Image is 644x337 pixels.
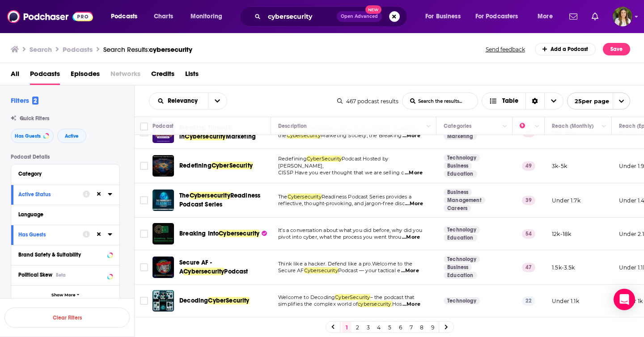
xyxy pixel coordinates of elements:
a: Add a Podcast [535,43,596,55]
a: Management [444,197,485,204]
a: Show notifications dropdown [566,9,581,24]
span: 2 [32,97,38,105]
span: simplifies the complex world of [278,301,358,307]
a: Education [444,272,477,279]
a: Episodes [71,67,100,85]
span: Cybersecurity [304,267,338,274]
div: Search Results: [103,45,192,54]
span: For Podcasters [475,10,518,23]
span: Networks [110,67,140,85]
button: open menu [470,9,531,24]
a: DecodingCyberSecurity [179,296,250,305]
div: Sort Direction [525,93,544,109]
span: It’s a conversation about what you did before, why did you [278,227,422,233]
span: the [278,132,287,139]
button: Choose View [482,93,563,110]
a: Breaking IntoCybersecurity [179,229,267,238]
a: Credits [151,67,174,85]
span: Cybersecurity [287,132,321,139]
span: Toggle select row [140,196,148,204]
span: The [179,192,190,199]
span: Toggle select row [140,263,148,271]
img: Decoding CyberSecurity [153,290,174,312]
span: Think like a hacker. Defend like a pro.Welcome to the [278,261,412,267]
span: Welcome to Decoding [278,294,335,300]
div: Open Intercom Messenger [614,289,635,310]
span: CyberSecurity [335,294,370,300]
button: Show More [11,285,119,305]
a: Technology [444,297,480,304]
button: open menu [105,9,149,24]
img: User Profile [613,7,632,26]
span: Relevancy [168,98,201,104]
a: Technology [444,256,480,263]
span: Podcast Hosted by [PERSON_NAME], [278,156,388,169]
a: 9 [428,322,437,333]
h3: Search [30,45,52,54]
button: Column Actions [532,121,542,132]
span: The [278,194,288,200]
a: Technology [444,226,480,233]
button: open menu [208,93,227,109]
span: pivot into cyber, what the process you went throu [278,234,401,240]
img: Secure AF - A Cybersecurity Podcast [153,257,174,278]
span: Cybersecurity [190,192,230,199]
a: Podchaser - Follow, Share and Rate Podcasts [7,8,93,25]
span: Toggle select row [140,297,148,305]
span: Show More [51,293,76,298]
span: Breaking Into [179,230,219,237]
span: New [365,5,381,14]
button: open menu [531,9,564,24]
span: ...More [402,234,420,241]
img: Breaking Into Cybersecurity [153,223,174,244]
button: Brand Safety & Suitability [18,249,112,260]
button: Column Actions [599,121,610,132]
span: Logged in as lizchapa [613,7,632,26]
div: Podcast [153,121,174,131]
div: Power Score [520,121,532,131]
p: Podcast Details [11,154,120,160]
button: Active [57,129,86,143]
span: Toggle select row [140,128,148,136]
span: CyberSecurity [208,297,249,304]
div: Beta [56,272,66,278]
span: Podcasts [30,67,60,85]
a: Secure AF - ACybersecurityPodcast [179,258,268,276]
button: Clear Filters [4,308,130,328]
button: Show profile menu [613,7,632,26]
img: The Cybersecurity Readiness Podcast Series [153,190,174,211]
a: 7 [407,322,415,333]
button: open menu [184,9,234,24]
p: Under 1.1k [552,297,579,305]
span: reflective, thought-provoking, and jargon-free disc [278,200,405,206]
img: Redefining CyberSecurity [153,155,174,177]
span: Marketing Society, the Breaking [321,132,402,139]
a: Show notifications dropdown [588,9,602,24]
div: Language [18,211,106,218]
span: ...More [402,132,420,139]
button: Political SkewBeta [18,269,112,280]
span: Has Guests [15,134,41,139]
span: Marketing [226,133,256,140]
button: Has Guests [11,129,54,143]
span: Active [65,134,79,139]
span: ...More [401,267,419,274]
span: More [538,10,553,23]
span: ...More [405,169,423,177]
span: Cybersecurity [288,194,322,200]
a: Business [444,189,472,196]
span: Podcasts [111,10,137,23]
a: 6 [396,322,405,333]
p: 22 [522,296,535,305]
div: 467 podcast results [337,98,398,105]
span: Secure AF - A [179,259,212,275]
button: Has Guests [18,229,83,240]
a: All [11,67,19,85]
a: RedefiningCyberSecurity [179,161,253,170]
span: For Business [425,10,461,23]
